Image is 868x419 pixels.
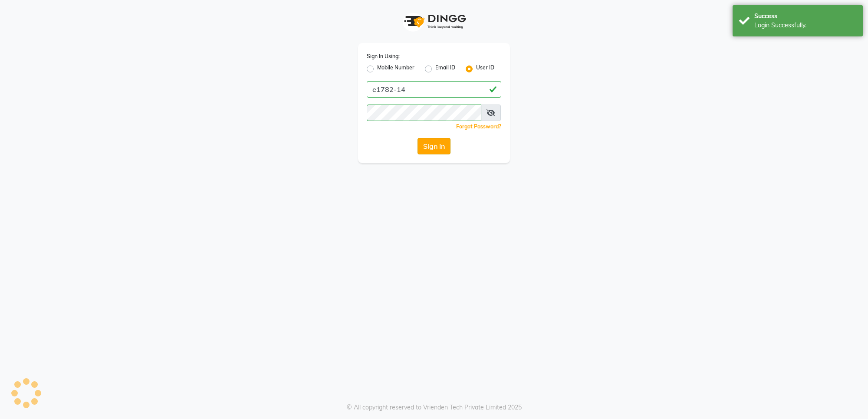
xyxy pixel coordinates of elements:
input: Username [367,105,481,121]
label: Email ID [435,64,455,74]
label: Sign In Using: [367,52,400,60]
img: logo1.svg [399,9,469,34]
input: Username [367,81,501,98]
label: Mobile Number [377,64,414,74]
a: Forgot Password? [456,123,501,130]
div: Success [754,12,856,21]
div: Login Successfully. [754,21,856,30]
button: Sign In [418,138,450,154]
label: User ID [476,64,494,74]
